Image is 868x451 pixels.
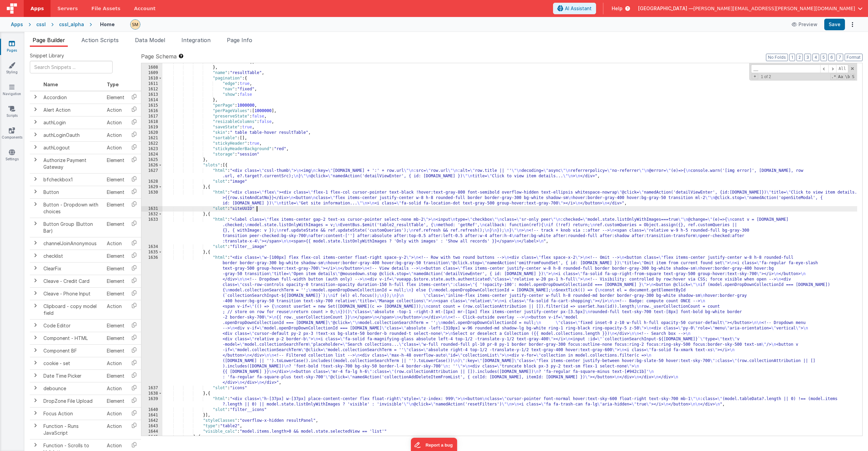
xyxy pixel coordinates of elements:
td: Action [104,300,127,319]
td: Action [104,357,127,369]
td: Cleave - Phone Input [41,287,104,300]
td: authLogout [41,141,104,154]
td: Component - HTML [41,332,104,344]
div: 1643 [141,423,162,429]
td: ClearFix [41,262,104,275]
td: Element [104,332,127,344]
td: Action [104,407,127,420]
div: 1611 [141,81,162,87]
span: Page Builder [33,37,65,43]
button: Options [848,20,857,29]
div: 1621 [141,136,162,141]
button: 4 [812,54,819,61]
div: 1620 [141,130,162,136]
span: AI Assistant [565,5,592,12]
span: [GEOGRAPHIC_DATA] — [638,5,693,12]
div: 1625 [141,157,162,163]
div: 1622 [141,141,162,146]
td: Element [104,154,127,173]
div: cssl_alpha [59,21,84,28]
td: checklist [41,250,104,262]
span: Search In Selection [851,74,855,80]
td: Element [104,198,127,218]
span: File Assets [92,5,121,12]
div: 1640 [141,407,162,413]
td: Component BF [41,344,104,357]
div: 1613 [141,92,162,97]
button: 7 [836,54,843,61]
td: Action [104,382,127,395]
button: 5 [821,54,827,61]
span: Integration [181,37,211,43]
td: Element [104,173,127,186]
div: 1610 [141,76,162,81]
td: debounce [41,382,104,395]
td: Button - Dropdown with choices [41,198,104,218]
span: Page Info [227,37,252,43]
div: 1629 [141,184,162,190]
td: Action [104,104,127,116]
span: Name [43,82,58,87]
td: Action [104,116,127,129]
span: RegExp Search [830,74,836,80]
td: cookie - set [41,357,104,369]
td: Element [104,344,127,357]
button: Save [824,19,845,30]
td: authLoginOauth [41,129,104,141]
div: 1633 [141,217,162,244]
td: bfcheckbox1 [41,173,104,186]
button: 2 [796,54,803,61]
span: Alt-Enter [836,65,848,73]
td: Element [104,319,127,332]
div: 1636 [141,255,162,385]
td: Element [104,91,127,104]
div: 1635 [141,250,162,255]
button: Format [845,54,863,61]
span: Data Model [135,37,165,43]
div: 1638 [141,391,162,396]
td: Cleave - Credit Card [41,275,104,287]
div: 1612 [141,87,162,92]
input: Search for [751,65,820,73]
div: 1630 [141,190,162,206]
td: Action [104,129,127,141]
td: Element [104,262,127,275]
div: 1616 [141,108,162,114]
td: Date Time Picker [41,369,104,382]
td: Alert Action [41,104,104,116]
td: Element [104,218,127,237]
div: cssl [36,21,46,28]
td: Element [104,275,127,287]
span: Type [107,82,119,87]
div: 1628 [141,179,162,184]
td: Element [104,395,127,407]
td: Element [104,186,127,198]
div: 1624 [141,152,162,157]
td: Element [104,369,127,382]
span: Whole Word Search [844,74,850,80]
span: Servers [57,5,78,12]
td: DropZone File Upload [41,395,104,407]
div: 1637 [141,385,162,391]
td: Accordion [41,91,104,104]
div: 1644 [141,429,162,434]
img: e9616e60dfe10b317d64a5e98ec8e357 [131,20,140,29]
td: Focus Action [41,407,104,420]
td: authLogin [41,116,104,129]
button: Preview [788,19,822,30]
div: 1614 [141,97,162,103]
div: 1615 [141,103,162,108]
div: 1642 [141,418,162,423]
td: Clipboard - copy model field [41,300,104,319]
td: Function - Runs JavaScript [41,420,104,439]
div: 1617 [141,114,162,119]
div: 1639 [141,396,162,407]
div: 1641 [141,413,162,418]
span: CaseSensitive Search [837,74,844,80]
div: 1627 [141,168,162,179]
span: Page Schema [141,52,177,60]
td: Element [104,250,127,262]
span: Action Scripts [81,37,119,43]
div: 1632 [141,212,162,217]
span: 1 of 2 [758,74,774,79]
